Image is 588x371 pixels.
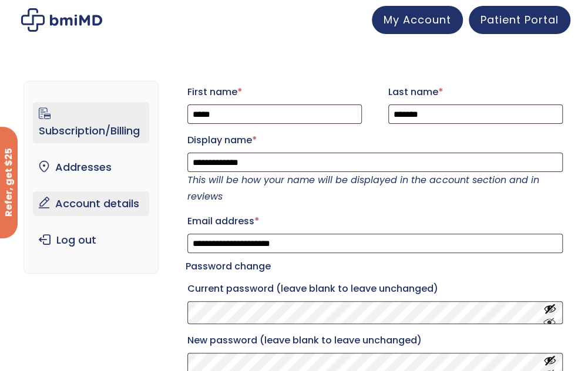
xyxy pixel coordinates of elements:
[469,6,570,34] a: Patient Portal
[187,212,563,231] label: Email address
[481,12,559,27] span: Patient Portal
[187,331,563,350] label: New password (leave blank to leave unchanged)
[186,258,271,275] legend: Password change
[21,8,102,32] img: My account
[187,131,563,150] label: Display name
[33,155,149,180] a: Addresses
[384,12,451,27] span: My Account
[543,302,556,323] button: Show password
[23,81,159,274] nav: Account pages
[187,173,539,203] em: This will be how your name will be displayed in the account section and in reviews
[33,191,149,216] a: Account details
[33,102,149,143] a: Subscription/Billing
[388,83,563,102] label: Last name
[187,279,563,298] label: Current password (leave blank to leave unchanged)
[187,83,362,102] label: First name
[372,6,463,34] a: My Account
[33,228,149,252] a: Log out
